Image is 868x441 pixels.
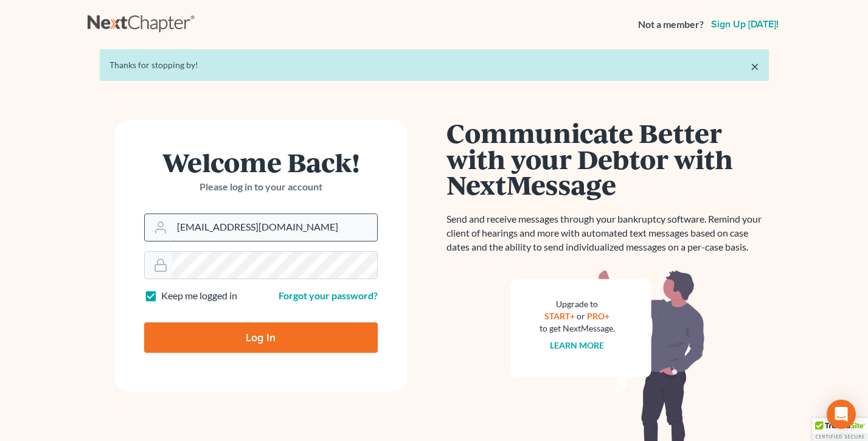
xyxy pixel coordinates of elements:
[446,120,769,198] h1: Communicate Better with your Debtor with NextMessage
[109,59,759,71] div: Thanks for stopping by!
[144,322,378,353] input: Log In
[638,18,704,32] strong: Not a member?
[540,322,615,335] div: to get NextMessage.
[279,290,378,301] a: Forgot your password?
[172,214,377,241] input: Email Address
[812,418,868,441] div: TrustedSite Certified
[577,311,585,321] span: or
[544,311,575,321] a: START+
[550,340,604,350] a: Learn more
[540,298,615,310] div: Upgrade to
[161,289,237,303] label: Keep me logged in
[144,180,378,194] p: Please log in to your account
[587,311,609,321] a: PRO+
[709,19,781,29] a: Sign up [DATE]!
[446,212,769,254] p: Send and receive messages through your bankruptcy software. Remind your client of hearings and mo...
[827,400,856,429] div: Open Intercom Messenger
[751,59,759,74] a: ×
[144,149,378,175] h1: Welcome Back!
